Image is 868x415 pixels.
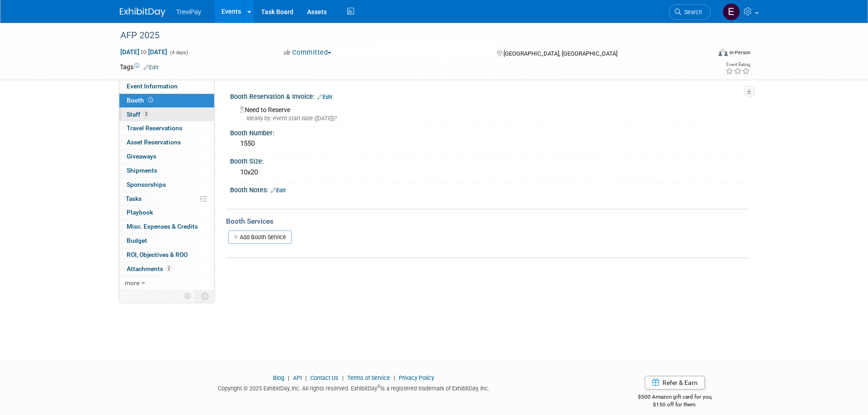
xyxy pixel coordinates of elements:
[119,164,214,178] a: Shipments
[723,3,740,20] img: Eric Shipe
[127,124,182,132] span: Travel Reservations
[645,376,705,389] a: Refer & Earn
[143,111,149,118] span: 3
[230,183,749,195] div: Booth Notes:
[228,231,292,244] a: Add Booth Service
[119,108,214,122] a: Staff3
[127,223,198,230] span: Misc. Expenses & Credits
[347,374,390,381] a: Terms of Service
[725,62,750,67] div: Event Rating
[286,374,292,381] span: |
[127,111,149,118] span: Staff
[399,374,434,381] a: Privacy Policy
[195,290,214,302] td: Toggle Event Tabs
[119,192,214,206] a: Tasks
[127,237,147,244] span: Budget
[237,103,742,123] div: Need to Reserve
[127,251,188,258] span: ROI, Objectives & ROO
[127,82,178,90] span: Event Information
[119,277,214,290] a: more
[120,8,165,17] img: ExhibitDay
[144,64,159,71] a: Edit
[377,384,380,389] sup: ®
[127,97,155,104] span: Booth
[127,167,157,174] span: Shipments
[169,50,188,56] span: (4 days)
[119,248,214,262] a: ROI, Objectives & ROO
[119,94,214,108] a: Booth
[237,137,742,151] div: 1550
[503,50,617,57] span: [GEOGRAPHIC_DATA], [GEOGRAPHIC_DATA]
[119,150,214,164] a: Giveaways
[119,206,214,220] a: Playbook
[601,387,749,408] div: $500 Amazon gift card for you,
[281,48,335,57] button: Committed
[601,401,749,409] div: $150 off for them.
[119,122,214,135] a: Travel Reservations
[146,97,155,103] span: Booth not reserved yet
[273,374,284,381] a: Blog
[127,138,181,146] span: Asset Reservations
[127,181,166,188] span: Sponsorships
[119,234,214,248] a: Budget
[230,154,749,166] div: Booth Size:
[729,49,750,56] div: In-Person
[127,153,156,160] span: Giveaways
[117,27,697,44] div: AFP 2025
[119,262,214,276] a: Attachments2
[310,374,339,381] a: Contact Us
[230,126,749,138] div: Booth Number:
[176,8,201,15] span: TreviPay
[293,374,302,381] a: API
[391,374,397,381] span: |
[120,382,588,393] div: Copyright © 2025 ExhibitDay, Inc. All rights reserved. ExhibitDay is a registered trademark of Ex...
[230,90,749,102] div: Booth Reservation & Invoice:
[165,265,172,272] span: 2
[681,9,702,15] span: Search
[127,265,172,272] span: Attachments
[125,279,139,287] span: more
[119,136,214,149] a: Asset Reservations
[120,62,159,72] td: Tags
[119,220,214,234] a: Misc. Expenses & Credits
[240,114,742,123] div: Ideally by: event start date ([DATE])?
[119,178,214,192] a: Sponsorships
[669,4,711,20] a: Search
[180,290,196,302] td: Personalize Event Tab Strip
[719,49,728,56] img: Format-Inperson.png
[119,80,214,93] a: Event Information
[657,47,751,61] div: Event Format
[340,374,346,381] span: |
[126,195,142,202] span: Tasks
[317,94,332,100] a: Edit
[226,216,749,226] div: Booth Services
[139,48,148,56] span: to
[237,165,742,179] div: 10x20
[271,187,286,194] a: Edit
[303,374,309,381] span: |
[127,209,153,216] span: Playbook
[120,48,168,56] span: [DATE] [DATE]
